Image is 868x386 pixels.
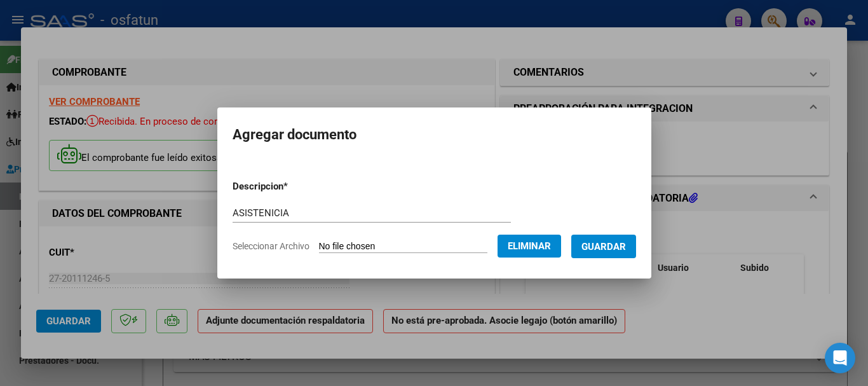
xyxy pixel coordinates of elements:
p: Descripcion [233,179,354,194]
button: Guardar [571,235,636,258]
span: Eliminar [508,240,551,252]
h2: Agregar documento [233,123,636,147]
span: Seleccionar Archivo [233,241,309,251]
button: Eliminar [498,235,561,258]
div: Open Intercom Messenger [825,343,855,373]
span: Guardar [581,241,626,252]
